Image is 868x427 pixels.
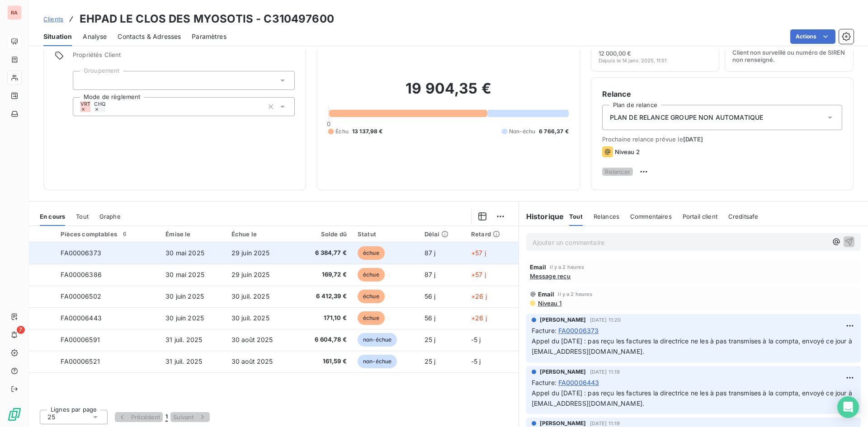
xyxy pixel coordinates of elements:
span: Non-échu [509,127,535,136]
span: 29 juin 2025 [231,271,270,278]
span: 25 j [425,336,436,343]
span: 6 384,77 € [301,249,347,258]
span: 30 août 2025 [231,357,273,365]
span: 87 j [425,271,436,278]
span: 6 412,39 € [301,292,347,301]
span: [PERSON_NAME] [540,368,586,376]
span: Message reçu [530,272,571,280]
span: échue [358,246,385,260]
span: Facture : [532,326,557,335]
span: FA00006502 [61,292,101,300]
button: 1 [163,412,170,422]
span: +26 j [471,292,487,300]
span: 29 juin 2025 [231,249,270,257]
span: Graphe [99,213,121,220]
span: Email [530,263,547,271]
span: échue [358,290,385,303]
span: échue [358,268,385,282]
span: non-échue [358,355,397,368]
span: Niveau 1 [537,300,561,307]
span: 7 [17,326,25,334]
span: [DATE] 11:19 [590,369,620,375]
span: Email [538,291,555,298]
span: 56 j [425,292,436,300]
span: FA00006443 [558,378,599,387]
span: 31 juil. 2025 [165,336,202,343]
span: +57 j [471,271,486,278]
span: +57 j [471,249,486,257]
span: Relances [594,213,619,220]
span: Situation [43,32,72,41]
span: 169,72 € [301,270,347,279]
span: 0 [327,120,330,127]
span: 87 j [425,249,436,257]
span: non-échue [358,333,397,347]
span: 30 juil. 2025 [231,292,269,300]
span: Creditsafe [728,213,759,220]
span: 6 766,37 € [539,127,569,136]
span: 1 [165,413,168,422]
div: Statut [358,230,414,238]
span: 25 [47,413,55,422]
span: 6 [121,230,129,238]
a: Clients [43,14,63,23]
span: Tout [569,213,583,220]
span: [PERSON_NAME] [540,316,586,324]
span: -5 j [471,336,481,343]
span: VRT [80,101,90,107]
span: Portail client [683,213,717,220]
span: il y a 2 heures [558,291,592,297]
span: il y a 2 heures [550,264,584,270]
span: FA00006386 [61,271,102,278]
span: 30 juin 2025 [165,292,204,300]
span: 30 août 2025 [231,336,273,343]
span: En cours [40,213,65,220]
span: Propriétés Client [73,51,295,64]
span: Analyse [83,32,107,41]
span: Appel du [DATE] : pas reçu les factures la directrice ne les à pas transmises à la compta, envoyé... [532,337,854,355]
button: Précédent [115,412,163,422]
h6: Historique [519,211,564,222]
h3: EHPAD LE CLOS DES MYOSOTIS - C310497600 [80,11,334,27]
span: FA00006373 [558,326,599,335]
span: Prochaine relance prévue le [602,136,842,143]
span: -5 j [471,357,481,365]
div: Pièces comptables [61,230,155,238]
span: Client non surveillé ou numéro de SIREN non renseigné. [732,49,846,63]
div: Émise le [165,230,221,238]
span: PLAN DE RELANCE GROUPE NON AUTOMATIQUE [610,113,764,122]
div: Open Intercom Messenger [837,396,859,418]
span: 56 j [425,314,436,322]
span: 6 604,78 € [301,335,347,344]
span: Contacts & Adresses [118,32,181,41]
div: Délai [425,230,460,238]
span: Niveau 2 [615,148,640,155]
div: Échue le [231,230,290,238]
h2: 19 904,35 € [328,80,568,107]
span: 30 mai 2025 [165,249,204,257]
span: FA00006521 [61,357,100,365]
span: Commentaires [630,213,672,220]
button: Actions [790,29,835,44]
button: Suivant [170,412,210,422]
span: 25 j [425,357,436,365]
input: Ajouter une valeur [80,76,88,84]
span: Échu [335,127,349,136]
span: Paramètres [192,32,226,41]
span: FA00006443 [61,314,102,322]
span: [DATE] 11:19 [590,421,620,426]
span: FA00006373 [61,249,101,257]
span: 12 000,00 € [599,50,631,57]
span: 13 137,98 € [352,127,383,136]
span: 30 juil. 2025 [231,314,269,322]
h6: Relance [602,89,842,99]
span: Appel du [DATE] : pas reçu les factures la directrice ne les à pas transmises à la compta, envoyé... [532,389,854,407]
input: Ajouter une valeur [105,103,113,111]
span: 30 juin 2025 [165,314,204,322]
button: Relancer [602,168,633,176]
span: [DATE] 11:20 [590,317,621,323]
span: Depuis le 14 janv. 2025, 11:51 [599,58,666,63]
span: +26 j [471,314,487,322]
img: Logo LeanPay [7,407,22,422]
span: 31 juil. 2025 [165,357,202,365]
